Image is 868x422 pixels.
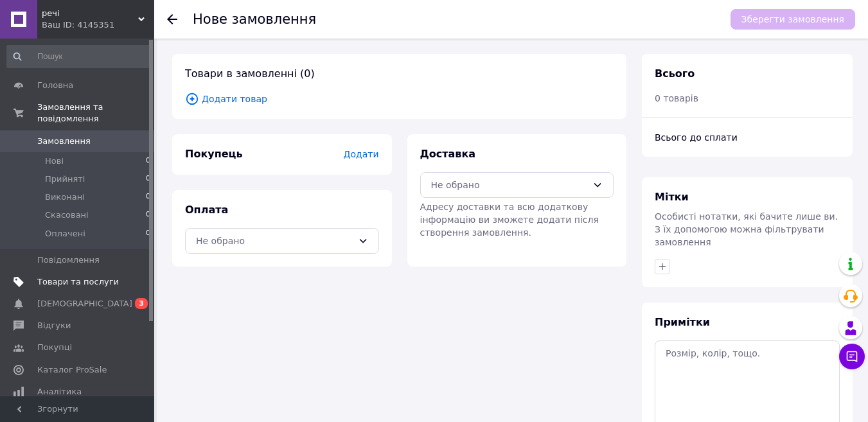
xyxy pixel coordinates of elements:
[420,148,476,160] span: Доставка
[185,92,614,106] span: Додати товар
[45,228,85,240] span: Оплачені
[45,191,85,203] span: Виконані
[45,209,89,221] span: Скасовані
[420,202,599,238] span: Адресу доставки та всю додаткову інформацію ви зможете додати після створення замовлення.
[146,155,150,167] span: 0
[655,211,838,247] span: Особисті нотатки, які бачите лише ви. З їх допомогою можна фільтрувати замовлення
[185,204,228,216] span: Оплата
[655,191,689,203] span: Мітки
[655,316,710,328] span: Примітки
[655,131,840,144] div: Всього до сплати
[655,93,698,103] span: 0 товарів
[37,320,71,331] span: Відгуки
[37,276,119,288] span: Товари та послуги
[37,101,154,125] span: Замовлення та повідомлення
[839,344,865,369] button: Чат з покупцем
[37,386,82,398] span: Аналітика
[146,191,150,203] span: 0
[37,136,91,147] span: Замовлення
[37,298,132,310] span: [DEMOGRAPHIC_DATA]
[431,178,588,192] div: Не обрано
[37,80,73,91] span: Головна
[196,234,353,248] div: Не обрано
[343,149,378,159] span: Додати
[45,155,64,167] span: Нові
[146,209,150,221] span: 0
[37,342,72,353] span: Покупці
[185,67,315,80] span: Товари в замовленні (0)
[37,364,107,376] span: Каталог ProSale
[655,67,695,80] span: Всього
[37,254,100,266] span: Повідомлення
[135,298,148,309] span: 3
[193,13,316,26] div: Нове замовлення
[146,173,150,185] span: 0
[42,19,154,31] div: Ваш ID: 4145351
[42,8,138,19] span: речі
[146,228,150,240] span: 0
[45,173,85,185] span: Прийняті
[167,13,177,26] div: Повернутися назад
[185,148,243,160] span: Покупець
[6,45,152,68] input: Пошук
